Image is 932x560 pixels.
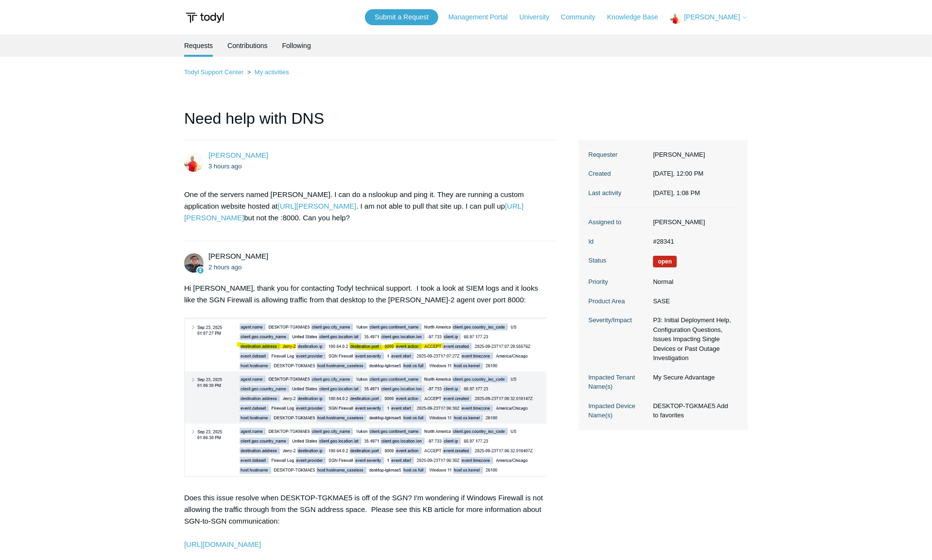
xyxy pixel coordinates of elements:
[588,217,648,227] dt: Assigned to
[648,150,738,160] dd: [PERSON_NAME]
[184,107,556,140] h1: Need help with DNS
[184,9,225,27] img: Todyl Support Center Help Center home page
[588,296,648,306] dt: Product Area
[245,68,289,76] li: My activities
[588,188,648,198] dt: Last activity
[184,189,547,224] p: One of the servers named [PERSON_NAME]. I can do a nslookup and ping it. They are running a custo...
[208,163,242,170] time: 09/23/2025, 12:00
[588,256,648,265] dt: Status
[648,373,738,382] dd: My Secure Advantage
[648,401,738,420] dd: DESKTOP-TGKMAE5 Add to favorites
[184,202,524,222] a: [URL][PERSON_NAME]
[588,150,648,160] dt: Requester
[278,202,357,210] a: [URL][PERSON_NAME]
[653,189,700,197] time: 09/23/2025, 13:08
[607,12,668,22] a: Knowledge Base
[255,68,289,76] a: My activities
[282,34,311,57] a: Following
[653,256,677,267] span: We are working on a response for you
[648,315,738,363] dd: P3: Initial Deployment Help, Configuration Questions, Issues Impacting Single Devices or Past Out...
[208,252,268,260] span: Matt Robinson
[449,12,518,22] a: Management Portal
[684,13,740,21] span: [PERSON_NAME]
[184,68,245,76] li: Todyl Support Center
[184,540,261,548] a: [URL][DOMAIN_NAME]
[588,315,648,325] dt: Severity/Impact
[208,151,268,159] a: [PERSON_NAME]
[184,68,243,76] a: Todyl Support Center
[648,296,738,306] dd: SASE
[365,9,438,25] a: Submit a Request
[561,12,605,22] a: Community
[648,237,738,247] dd: #28341
[588,373,648,392] dt: Impacted Tenant Name(s)
[588,277,648,287] dt: Priority
[648,217,738,227] dd: [PERSON_NAME]
[208,264,242,271] time: 09/23/2025, 12:23
[588,237,648,247] dt: Id
[184,34,213,57] li: Requests
[519,12,559,22] a: University
[648,277,738,287] dd: Normal
[670,12,748,24] button: [PERSON_NAME]
[208,151,268,159] span: Nik Margulski
[653,170,704,177] time: 09/23/2025, 12:00
[227,34,268,57] a: Contributions
[588,169,648,179] dt: Created
[588,401,648,420] dt: Impacted Device Name(s)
